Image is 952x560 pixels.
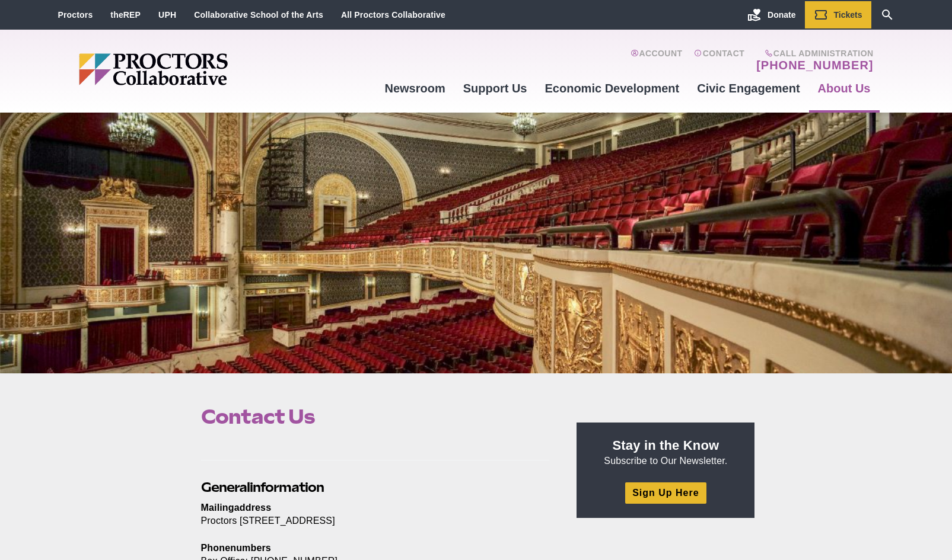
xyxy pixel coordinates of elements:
[240,503,271,513] b: ddress
[79,53,319,85] img: Proctors logo
[236,543,271,553] b: umbers
[158,10,176,20] a: UPH
[194,10,323,20] a: Collaborative School of the Arts
[201,501,550,527] p: Proctors [STREET_ADDRESS]
[631,49,682,72] a: Account
[613,438,719,453] strong: Stay in the Know
[58,10,93,20] a: Proctors
[201,479,250,495] b: General
[768,10,795,20] span: Donate
[201,503,234,513] b: Mailing
[756,58,873,72] a: [PHONE_NUMBER]
[694,49,744,72] a: Contact
[753,49,873,58] span: Call Administration
[110,10,141,20] a: theREP
[234,503,240,513] b: a
[341,10,445,20] a: All Proctors Collaborative
[834,10,862,20] span: Tickets
[454,72,536,104] a: Support Us
[250,479,324,495] b: information
[738,1,804,28] a: Donate
[201,543,231,553] b: Phone
[871,1,903,28] a: Search
[591,437,740,468] p: Subscribe to Our Newsletter.
[375,72,454,104] a: Newsroom
[230,543,236,553] b: n
[809,72,880,104] a: About Us
[805,1,871,28] a: Tickets
[625,482,706,503] a: Sign Up Here
[688,72,808,104] a: Civic Engagement
[201,405,550,428] h1: Contact Us
[536,72,689,104] a: Economic Development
